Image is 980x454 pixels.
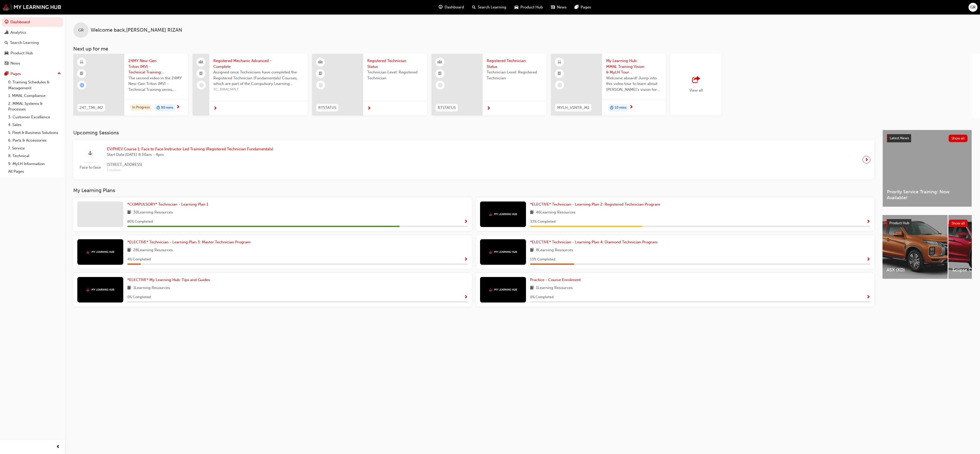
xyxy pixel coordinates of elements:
[6,92,63,100] a: 1. MMAL Compliance
[510,2,547,12] a: car-iconProduct Hub
[530,247,534,254] span: book-icon
[161,105,173,111] span: 90 mins
[319,59,322,66] span: learningResourceType_INSTRUCTOR_LED-icon
[865,156,868,163] span: next-icon
[127,202,208,207] span: *COMPULSORY* Technician - Learning Plan 1
[2,17,63,27] a: Dashboard
[514,4,518,10] span: car-icon
[80,70,83,77] span: booktick-icon
[77,144,870,175] a: Face to faceEV/PHEV Course 1: Face to Face Instructor Led Training (Registered Technician Fundame...
[432,54,546,116] a: RTSTATUSRegistered Technician StatusTechnician Level: Registered Technician
[10,50,33,56] div: Product Hub
[887,189,967,200] span: Priority Service Training: Now Available!
[489,288,517,291] img: mmal
[2,16,63,69] button: DashboardAnalyticsSearch LearningProduct HubNews
[530,257,555,262] span: 13 % Completed
[464,295,468,300] span: Show Progress
[213,106,217,111] span: next-icon
[536,209,575,216] span: 46 Learning Resources
[536,285,573,291] span: 1 Learning Resources
[3,4,61,10] img: mmal
[213,87,303,93] span: TC_RMACMPLT
[6,121,63,129] a: 4. Sales
[438,70,442,77] span: booktick-icon
[557,4,567,10] span: News
[130,104,152,111] div: In Progress
[57,70,61,77] span: up-icon
[6,160,63,168] a: 9. MyLH Information
[689,88,703,93] span: View all
[581,4,591,10] span: Pages
[969,3,977,12] button: GR
[557,83,562,87] span: learningRecordVerb_NONE-icon
[530,278,581,282] span: Practice - Course Enrolment
[866,295,870,300] span: Show Progress
[670,54,785,118] button: View all
[10,30,26,35] div: Analytics
[887,134,967,142] a: Latest NewsShow all
[367,58,423,69] span: Registered Technician Status
[6,152,63,160] a: 8. Technical
[127,239,253,245] a: *ELECTIVE* Technician - Learning Plan 3: Master Technician Program
[530,277,583,283] a: Practice - Course Enrolment
[127,209,131,216] span: book-icon
[610,105,614,111] span: duration-icon
[199,59,203,66] span: people-icon
[478,4,506,10] span: Search Learning
[445,4,464,10] span: Dashboard
[438,105,456,111] span: RTSTATUS
[558,59,561,66] span: learningResourceType_ELEARNING-icon
[133,285,170,291] span: 1 Learning Resources
[73,130,874,136] h3: Upcoming Sessions
[107,146,273,152] span: EV/PHEV Course 1: Face to Face Instructor Led Training (Registered Technician Fundamentals)
[606,75,662,93] span: Welcome aboard! Jump into this video tour to learn about [PERSON_NAME]'s vision for your learning...
[489,250,517,254] img: mmal
[193,54,308,116] a: Registered Mechanic Advanced - CompleteAssigned once Technicians have completed the Registered Te...
[6,113,63,121] a: 3. Customer Excellence
[86,250,114,254] img: mmal
[536,247,573,254] span: 8 Learning Resources
[692,76,700,83] span: outbound-icon
[127,219,153,225] span: 80 % Completed
[2,38,63,47] a: Search Learning
[312,54,427,116] a: RTSTATUSRegistered Technician StatusTechnician Level: Registered Technician
[65,46,980,52] h3: Next up for me
[6,78,63,92] a: 0. Training Schedules & Management
[5,41,8,45] span: search-icon
[127,278,210,282] span: *ELECTIVE* My Learning Hub: Tips and Guides
[73,54,188,116] a: 24T_TMI_M224MY New-Gen Triton (MV) - Technical Training: Video 2 of 3The second video in the 24MY...
[6,144,63,152] a: 7. Service
[91,27,182,33] span: Welcome back , [PERSON_NAME] RIZAN
[606,58,662,75] span: My Learning Hub: MMAL Training Vision & MyLH Tour (Elective)
[530,209,534,216] span: book-icon
[133,247,173,254] span: 28 Learning Resources
[866,220,870,224] span: Show Progress
[530,240,658,244] span: *ELECTIVE* Technician - Learning Plan 4: Diamond Technician Program
[866,294,870,300] button: Show Progress
[949,220,968,227] button: Show all
[88,150,92,157] span: sessionType_FACE_TO_FACE-icon
[199,70,203,77] span: booktick-icon
[530,201,662,207] a: *ELECTIVE* Technician - Learning Plan 2: Registered Technician Program
[2,48,63,58] a: Product Hub
[887,219,968,227] a: Product HubShow all
[889,221,909,225] span: Product Hub
[530,294,554,300] span: 0 % Completed
[2,28,63,37] a: Analytics
[438,59,442,66] span: learningResourceType_INSTRUCTOR_LED-icon
[78,27,84,33] span: GR
[2,59,63,68] a: News
[439,4,443,10] span: guage-icon
[127,240,251,244] span: *ELECTIVE* Technician - Learning Plan 3: Master Technician Program
[464,294,468,300] button: Show Progress
[133,209,173,216] span: 30 Learning Resources
[2,69,63,79] button: Pages
[487,58,542,69] span: Registered Technician Status
[970,4,976,10] span: GR
[520,4,543,10] span: Product Hub
[551,54,666,116] a: MYLH_VSNTR_M1My Learning Hub: MMAL Training Vision & MyLH Tour (Elective)Welcome aboard! Jump int...
[5,51,8,56] span: car-icon
[530,239,660,245] a: *ELECTIVE* Technician - Learning Plan 4: Diamond Technician Program
[530,202,660,207] span: *ELECTIVE* Technician - Learning Plan 2: Registered Technician Program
